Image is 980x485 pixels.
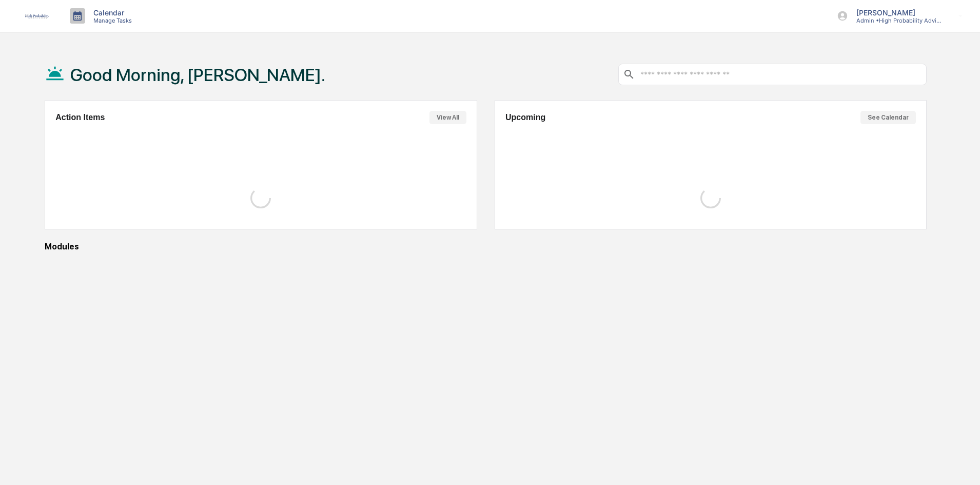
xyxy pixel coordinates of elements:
p: [PERSON_NAME] [848,8,944,17]
img: logo [25,13,49,19]
button: See Calendar [860,111,916,124]
p: Calendar [85,8,137,17]
h1: Good Morning, [PERSON_NAME]. [70,65,325,85]
button: View All [429,111,466,124]
h2: Action Items [55,113,105,122]
p: Admin • High Probability Advisors, LLC [848,17,944,24]
p: Manage Tasks [85,17,137,24]
h2: Upcoming [505,113,545,122]
div: Modules [45,242,927,251]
